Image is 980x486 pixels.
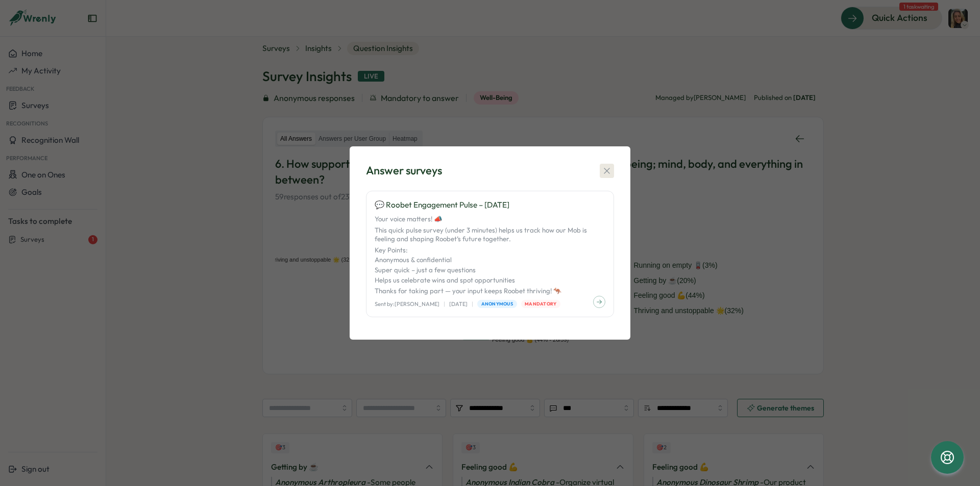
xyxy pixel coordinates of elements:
[366,163,442,178] div: Answer surveys
[449,300,468,309] p: [DATE]
[472,300,473,309] p: |
[481,300,513,308] span: Anonymous
[366,191,614,317] a: 💬 Roobet Engagement Pulse – [DATE]Your voice matters! 📣This quick pulse survey (under 3 minutes) ...
[375,215,605,296] p: Your voice matters! 📣 This quick pulse survey (under 3 minutes) helps us track how our Mob is fee...
[444,300,445,309] p: |
[525,300,556,308] span: Mandatory
[375,300,439,309] p: Sent by: [PERSON_NAME]
[375,199,605,211] p: 💬 Roobet Engagement Pulse – [DATE]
